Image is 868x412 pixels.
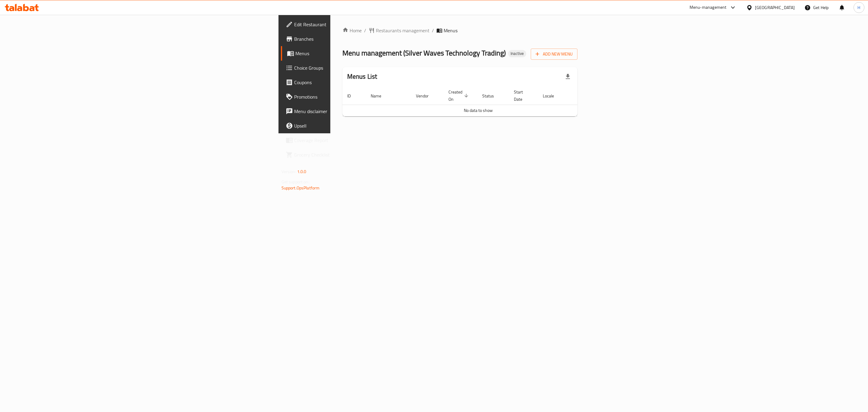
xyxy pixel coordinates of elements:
[281,168,296,176] span: Version:
[294,79,419,86] span: Coupons
[514,88,531,103] span: Start Date
[416,92,436,100] span: Vendor
[569,87,614,105] th: Actions
[444,27,458,34] span: Menus
[281,90,423,104] a: Promotions
[294,122,419,129] span: Upsell
[281,184,320,192] a: Support.OpsPlatform
[281,104,423,119] a: Menu disclaimer
[690,4,727,11] div: Menu-management
[294,93,419,100] span: Promotions
[281,32,423,46] a: Branches
[448,88,470,103] span: Created On
[294,137,419,144] span: Coverage Report
[294,151,419,158] span: Grocery Checklist
[294,108,419,115] span: Menu disclaimer
[281,61,423,75] a: Choice Groups
[281,147,423,162] a: Grocery Checklist
[281,17,423,32] a: Edit Restaurant
[281,133,423,147] a: Coverage Report
[297,168,307,176] span: 1.0.0
[482,92,502,100] span: Status
[342,46,506,60] span: Menu management ( Silver Waves Technology Trading )
[464,106,493,114] span: No data to show
[531,49,577,60] button: Add New Menu
[536,50,573,58] span: Add New Menu
[347,72,377,81] h2: Menus List
[857,4,860,11] span: H
[432,27,434,34] li: /
[281,46,423,61] a: Menus
[281,75,423,90] a: Coupons
[294,21,419,28] span: Edit Restaurant
[342,27,578,34] nav: breadcrumb
[342,87,614,116] table: enhanced table
[281,119,423,133] a: Upsell
[508,51,526,56] span: Inactive
[543,92,562,100] span: Locale
[294,64,419,71] span: Choice Groups
[561,69,575,84] div: Export file
[281,178,309,186] span: Get support on:
[294,35,419,43] span: Branches
[508,50,526,57] div: Inactive
[371,92,389,100] span: Name
[295,50,419,57] span: Menus
[755,4,795,11] div: [GEOGRAPHIC_DATA]
[347,92,359,100] span: ID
